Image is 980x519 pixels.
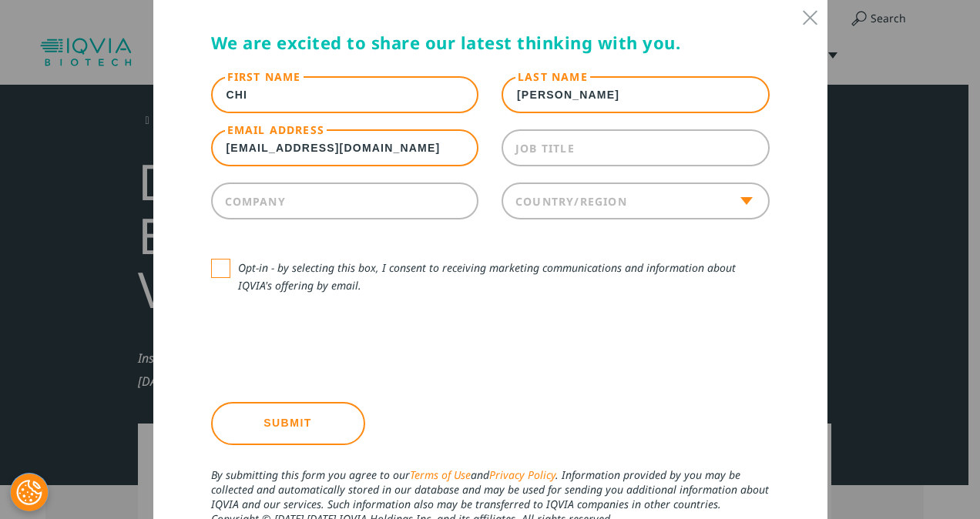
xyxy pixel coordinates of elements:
label: Job Title [515,141,575,156]
h5: We are excited to share our latest thinking with you. [211,31,770,62]
button: Cookies Settings [10,473,49,511]
label: Country/Region [515,194,627,209]
a: Privacy Policy [489,467,555,482]
a: Terms of Use [410,467,471,482]
iframe: reCAPTCHA [211,310,445,370]
label: Opt-in - by selecting this box, I consent to receiving marketing communications and information a... [211,259,770,294]
label: Company [225,194,286,209]
label: Last Name [515,67,590,86]
label: Email Address [225,120,327,139]
label: First Name [225,67,304,86]
input: Submit [211,402,365,445]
